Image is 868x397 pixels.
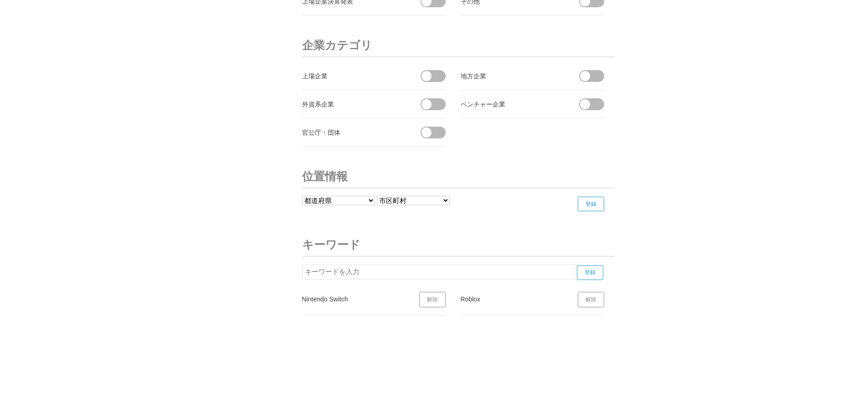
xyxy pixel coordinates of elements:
[302,98,405,110] div: 外資系企業
[578,292,604,307] a: 解除
[302,264,575,280] input: キーワードを入力
[578,197,604,211] input: 登録
[302,233,614,257] h3: キーワード
[302,127,405,138] div: 官公庁・団体
[461,98,563,110] div: ベンチャー企業
[419,292,446,307] a: 解除
[461,70,563,81] div: 地方企業
[577,265,603,280] input: 登録
[302,165,614,188] h3: 位置情報
[302,293,405,305] div: Nintendo Switch
[461,293,563,305] div: Roblox
[302,70,405,81] div: 上場企業
[302,34,614,57] h3: 企業カテゴリ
